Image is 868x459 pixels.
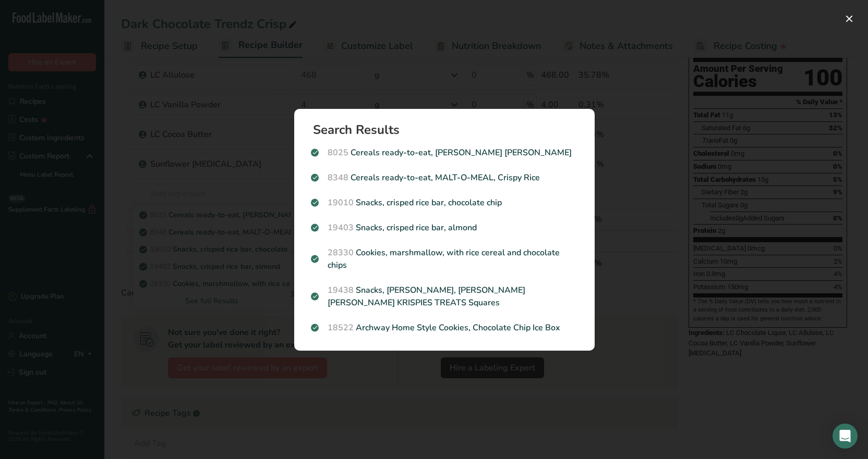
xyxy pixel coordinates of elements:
[311,171,578,184] p: Cereals ready-to-eat, MALT-O-MEAL, Crispy Rice
[313,123,584,136] h1: Search Results
[328,197,354,208] span: 19010
[833,424,858,449] div: Open Intercom Messenger
[311,196,578,209] p: Snacks, crisped rice bar, chocolate chip
[328,322,354,333] span: 18522
[328,147,348,158] span: 8025
[311,221,578,234] p: Snacks, crisped rice bar, almond
[328,222,354,233] span: 19403
[328,172,348,183] span: 8348
[311,146,578,159] p: Cereals ready-to-eat, [PERSON_NAME] [PERSON_NAME]
[311,284,578,309] p: Snacks, [PERSON_NAME], [PERSON_NAME] [PERSON_NAME] KRISPIES TREATS Squares
[311,321,578,334] p: Archway Home Style Cookies, Chocolate Chip Ice Box
[328,247,354,258] span: 28330
[311,246,578,271] p: Cookies, marshmallow, with rice cereal and chocolate chips
[328,284,354,296] span: 19438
